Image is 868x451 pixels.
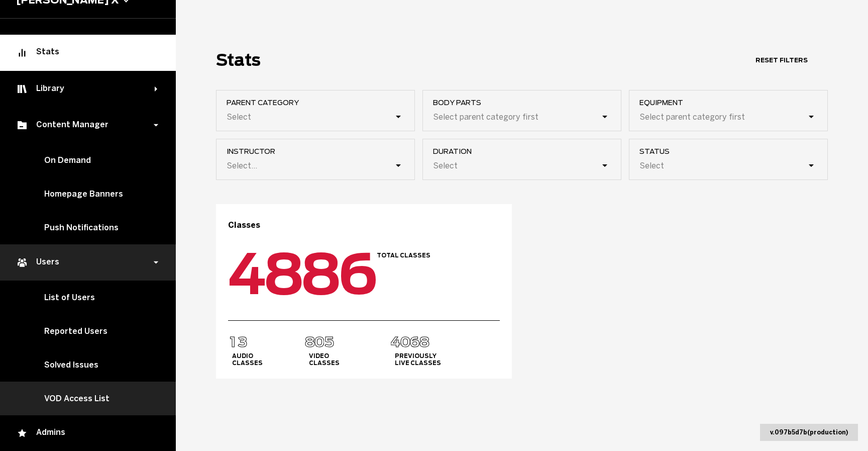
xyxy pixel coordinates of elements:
[16,47,160,59] div: Stats
[390,333,401,350] span: 4
[639,99,827,107] span: Equipment
[16,256,155,268] div: Users
[323,333,335,350] span: 5
[337,241,380,307] span: 6
[639,147,827,155] span: Status
[16,83,155,95] div: Library
[16,119,155,131] div: Content Manager
[300,241,343,307] span: 8
[395,352,441,367] h4: Previously Live Classes
[263,241,305,307] span: 8
[227,112,251,122] div: Select
[227,99,414,107] span: Parent Category
[228,333,239,350] span: 1
[314,333,325,350] span: 0
[228,220,500,230] h3: Classes
[760,424,858,441] div: v. 097b5d7b ( production )
[433,99,621,107] span: Body parts
[227,161,257,170] div: Select...
[304,333,315,350] span: 8
[419,333,430,350] span: 8
[16,427,160,439] div: Admins
[433,161,458,170] div: Select
[227,147,414,155] span: instructor
[232,352,263,367] h4: Audio Classes
[226,241,268,307] span: 4
[400,333,411,350] span: 0
[216,50,261,70] h1: Stats
[377,252,430,259] h4: Total Classes
[237,333,248,350] span: 3
[735,51,828,69] button: Reset Filters
[309,352,340,367] h4: Video Classes
[639,161,664,170] div: Select
[409,333,420,350] span: 6
[433,147,621,155] span: duration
